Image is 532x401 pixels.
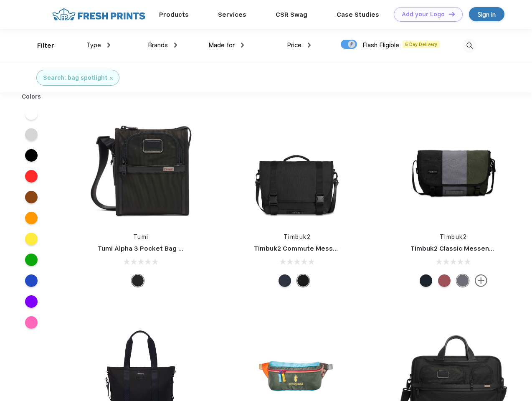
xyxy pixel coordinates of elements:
img: func=resize&h=266 [241,113,352,224]
span: Made for [208,41,235,49]
div: Colors [15,92,48,101]
img: more.svg [475,274,487,287]
div: Eco Nautical [279,274,291,287]
span: Type [86,41,101,49]
div: Black [132,274,144,287]
img: DT [449,12,455,16]
a: Sign in [469,7,504,21]
img: func=resize&h=266 [85,113,196,224]
span: 5 Day Delivery [403,41,440,48]
img: func=resize&h=266 [398,113,509,224]
div: Eco Army Pop [456,274,469,287]
img: desktop_search.svg [463,39,476,53]
span: Brands [148,41,168,49]
div: Add your Logo [402,11,445,18]
span: Price [287,41,301,49]
div: Filter [37,41,54,51]
img: dropdown.png [308,43,311,48]
a: Timbuk2 Commute Messenger Bag [254,245,366,252]
div: Eco Monsoon [420,274,432,287]
img: filter_cancel.svg [110,77,113,80]
a: Products [159,11,189,18]
div: Eco Black [297,274,309,287]
div: Sign in [478,10,496,19]
a: Timbuk2 [440,233,467,240]
img: dropdown.png [241,43,244,48]
span: Flash Eligible [362,41,399,49]
a: Timbuk2 [284,233,311,240]
a: Tumi Alpha 3 Pocket Bag Small [98,245,195,252]
div: Search: bag spotlight [43,74,107,82]
a: Timbuk2 Classic Messenger Bag [410,245,514,252]
img: dropdown.png [107,43,110,48]
div: Eco Collegiate Red [438,274,451,287]
a: Tumi [133,233,149,240]
img: dropdown.png [174,43,177,48]
img: fo%20logo%202.webp [50,7,148,22]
